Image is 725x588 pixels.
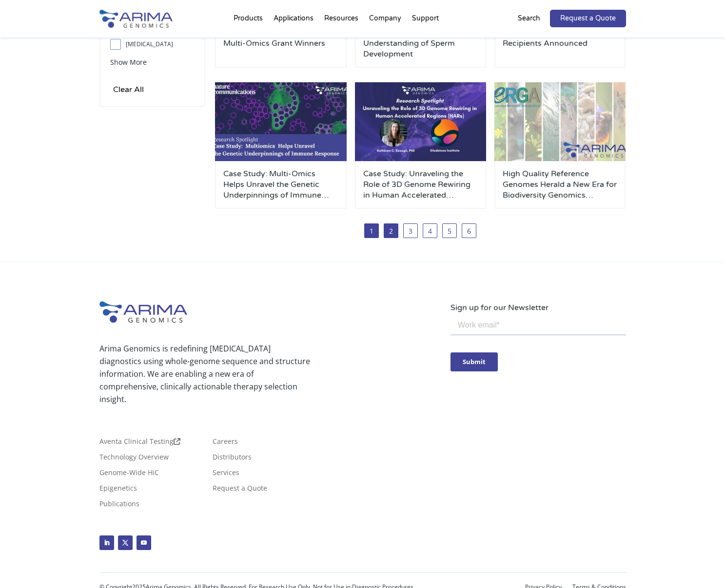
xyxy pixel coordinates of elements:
a: Case Study: Multi-Omics Helps Unravel the Genetic Underpinnings of Immune Response [223,168,338,201]
a: Services [213,469,239,480]
a: Hi-C Technology Facilitates Understanding of Sperm Development [363,27,478,59]
a: 3 [403,223,418,238]
span: 1 [364,223,379,238]
a: 2 [384,223,398,238]
span: Show More [110,57,147,67]
img: Arima-Genomics-logo [99,10,173,28]
img: Arima-Blog-Post-Banner-500x300.jpg [355,82,487,161]
a: Request a Quote [550,10,626,27]
a: Epigenetics [99,485,137,496]
a: Congratulations to Our 2025 Multi-Omics Grant Winners [223,27,338,59]
a: 6 [462,223,476,238]
a: Follow on X [118,535,133,550]
p: Arima Genomics is redefining [MEDICAL_DATA] diagnostics using whole-genome sequence and structure... [99,342,310,405]
a: Case Study: Unraveling the Role of 3D Genome Rewiring in Human Accelerated Regions (HARs) [363,168,478,201]
a: Aventa Clinical Testing [99,438,180,449]
img: Arima-Genomics-logo [99,301,187,323]
p: Search [518,12,540,25]
a: Follow on Youtube [137,535,151,550]
a: Careers [213,438,238,449]
a: High Quality Reference Genomes Herald a New Era for Biodiversity Genomics Research in [GEOGRAPHIC... [503,168,618,201]
a: 5 [442,223,457,238]
a: Genome-Wide HiC [99,469,159,480]
label: [MEDICAL_DATA] [110,37,194,52]
a: Request a Quote [213,485,267,496]
a: Distributors [213,454,252,464]
a: 4 [423,223,437,238]
p: Sign up for our Newsletter [451,301,626,314]
a: 2025 Genome Assembly Grant Recipients Announced [503,27,618,59]
img: Arima-Blog-Post-Banner-2-500x300.jpg [215,82,347,161]
iframe: Form 0 [451,314,626,388]
a: Follow on LinkedIn [99,535,114,550]
a: Publications [99,500,139,511]
input: Clear All [110,83,147,96]
a: Technology Overview [99,454,169,464]
img: Blog-Post-Heading-Genome-Assembly-500x300.jpg [494,82,626,161]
